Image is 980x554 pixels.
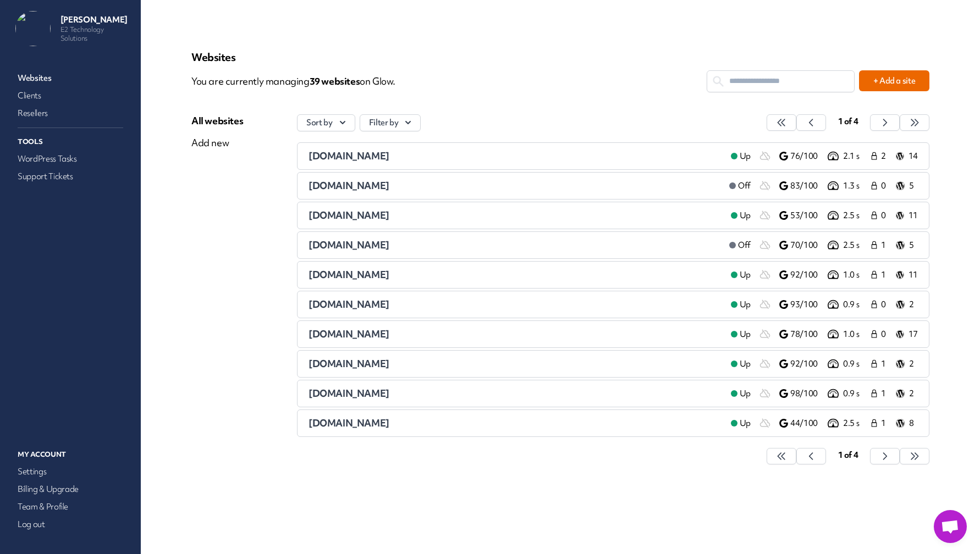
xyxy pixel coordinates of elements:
a: 11 [896,209,918,222]
button: + Add a site [859,70,929,91]
p: 1.3 s [843,180,869,192]
a: [DOMAIN_NAME] [309,268,722,281]
span: [DOMAIN_NAME] [309,387,389,400]
span: 1 of 4 [838,116,858,127]
p: 11 [909,210,918,221]
a: 1 [869,239,891,252]
p: Tools [15,135,125,149]
span: Up [740,388,751,400]
p: 92/100 [790,269,825,281]
a: Billing & Upgrade [15,481,125,497]
a: 8 [896,417,918,430]
a: Open chat [934,510,967,543]
span: 0 [881,210,889,221]
p: 1.0 s [843,269,869,281]
p: 2.5 s [843,418,869,429]
a: Clients [15,88,125,103]
span: [DOMAIN_NAME] [309,357,389,370]
div: Add new [191,136,243,149]
p: 70/100 [790,240,825,251]
p: 2 [909,299,918,311]
a: Websites [15,70,125,86]
span: Up [740,358,751,370]
a: Up [722,328,759,341]
a: 44/100 2.5 s [779,417,869,430]
a: WordPress Tasks [15,151,125,167]
span: 0 [881,299,889,311]
p: 14 [909,151,918,162]
a: [DOMAIN_NAME] [309,298,722,311]
p: 0.9 s [843,358,869,370]
p: 11 [909,269,918,281]
p: 0.9 s [843,299,869,311]
a: 83/100 1.3 s [779,179,869,192]
span: 1 [881,358,889,370]
span: 0 [881,180,889,192]
a: 0 [869,298,891,311]
a: 70/100 2.5 s [779,239,869,252]
span: 2 [881,151,889,162]
p: 2 [909,358,918,370]
p: 2 [909,388,918,400]
a: 1 [869,357,891,370]
span: Up [740,299,751,311]
span: Up [740,151,751,162]
a: 5 [896,179,918,192]
span: [DOMAIN_NAME] [309,268,389,281]
a: 2 [896,357,918,370]
p: 5 [909,180,918,192]
a: [DOMAIN_NAME] [309,387,722,400]
p: 92/100 [790,358,825,370]
p: 17 [909,329,918,340]
p: 76/100 [790,151,825,162]
span: [DOMAIN_NAME] [309,209,389,221]
a: 1 [869,268,891,281]
p: 0.9 s [843,388,869,400]
span: 39 website [310,75,360,87]
a: [DOMAIN_NAME] [309,357,722,370]
p: 98/100 [790,388,825,400]
span: [DOMAIN_NAME] [309,417,389,429]
span: 0 [881,329,889,340]
a: Team & Profile [15,499,125,514]
a: 93/100 0.9 s [779,298,869,311]
a: Resellers [15,106,125,121]
a: 0 [869,328,891,341]
span: [DOMAIN_NAME] [309,298,389,311]
p: 83/100 [790,180,825,192]
p: 2.5 s [843,240,869,251]
a: 76/100 2.1 s [779,149,869,163]
a: Up [722,268,759,281]
span: 1 of 4 [838,450,858,461]
p: 2.5 s [843,210,869,221]
p: 1.0 s [843,329,869,340]
a: Up [722,298,759,311]
p: 44/100 [790,418,825,429]
span: [DOMAIN_NAME] [309,149,389,162]
a: 78/100 1.0 s [779,328,869,341]
a: Up [722,387,759,400]
a: Up [722,209,759,222]
a: 92/100 1.0 s [779,268,869,281]
a: 5 [896,239,918,252]
a: Up [722,417,759,430]
button: Filter by [360,114,421,131]
a: 92/100 0.9 s [779,357,869,370]
p: You are currently managing on Glow. [191,70,707,92]
a: [DOMAIN_NAME] [309,149,722,163]
a: 11 [896,268,918,281]
p: 53/100 [790,210,825,221]
p: 8 [909,418,918,429]
a: [DOMAIN_NAME] [309,209,722,222]
a: [DOMAIN_NAME] [309,417,722,430]
a: Off [720,179,759,192]
a: 0 [869,179,891,192]
p: 5 [909,240,918,251]
a: 98/100 0.9 s [779,387,869,400]
p: My Account [15,447,125,462]
a: 0 [869,209,891,222]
